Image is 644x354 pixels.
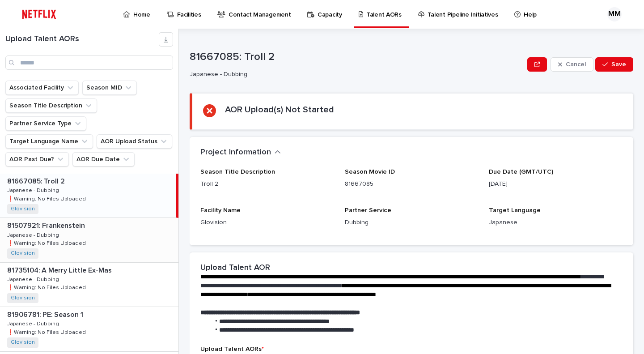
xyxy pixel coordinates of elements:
button: Partner Service Type [5,116,86,131]
p: ❗️Warning: No Files Uploaded [7,194,88,202]
button: Save [595,57,633,72]
p: Japanese - Dubbing [190,71,520,78]
h2: Project Information [200,148,271,158]
p: [DATE] [489,179,623,189]
p: 81667085 [345,179,479,189]
p: Glovision [200,218,334,227]
span: Cancel [566,61,586,68]
button: Season Title Description [5,98,97,113]
span: Target Language [489,207,541,213]
p: ❗️Warning: No Files Uploaded [7,283,88,291]
button: AOR Due Date [72,152,135,166]
span: Season Title Description [200,169,275,175]
button: Target Language Name [5,134,93,149]
div: MM [607,7,622,21]
input: Search [5,55,173,70]
a: Glovision [11,206,35,212]
h1: Upload Talent AORs [5,34,159,44]
p: Japanese - Dubbing [7,319,61,327]
p: ❗️Warning: No Files Uploaded [7,328,88,336]
p: Japanese - Dubbing [7,275,61,283]
button: Project Information [200,148,281,158]
button: Associated Facility [5,81,79,95]
p: 81667085: Troll 2 [7,175,67,186]
span: Upload Talent AORs [200,346,264,352]
button: Cancel [551,57,593,72]
p: Japanese - Dubbing [7,186,61,194]
p: Japanese - Dubbing [7,230,61,239]
span: Save [611,61,626,68]
span: Facility Name [200,207,241,213]
a: Glovision [11,295,35,301]
span: Season Movie ID [345,169,395,175]
h2: Upload Talent AOR [200,263,270,273]
h2: AOR Upload(s) Not Started [225,104,334,115]
button: AOR Upload Status [97,134,172,149]
a: Glovision [11,339,35,345]
p: ❗️Warning: No Files Uploaded [7,239,88,247]
button: Season MID [82,81,137,95]
p: Dubbing [345,218,479,227]
a: Glovision [11,250,35,256]
p: 81507921: Frankenstein [7,220,87,230]
span: Partner Service [345,207,391,213]
span: Due Date (GMT/UTC) [489,169,553,175]
button: AOR Past Due? [5,152,69,166]
p: 81735104: A Merry Little Ex-Mas [7,264,114,275]
p: 81906781: PE: Season 1 [7,309,85,319]
img: ifQbXi3ZQGMSEF7WDB7W [18,5,60,23]
p: 81667085: Troll 2 [190,51,524,64]
p: Japanese [489,218,623,227]
p: Troll 2 [200,179,334,189]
